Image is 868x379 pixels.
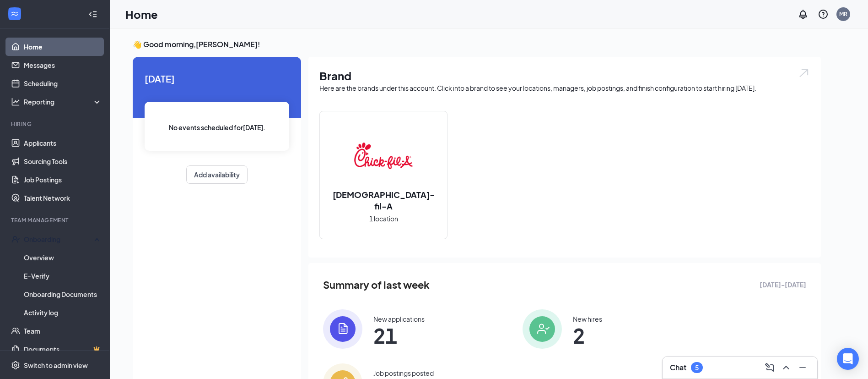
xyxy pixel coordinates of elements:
[24,97,102,106] div: Reporting
[10,9,19,18] svg: WorkstreamLogo
[798,68,810,78] img: open.6027fd2a22e1237b5b06.svg
[839,10,847,18] div: MR
[24,303,102,322] a: Activity log
[670,363,686,373] h3: Chat
[760,280,806,290] span: [DATE] - [DATE]
[24,170,102,189] a: Job Postings
[24,361,88,370] div: Switch to admin view
[24,38,102,56] a: Home
[523,309,562,349] img: icon
[24,340,102,358] a: DocumentsCrown
[145,71,289,86] span: [DATE]
[88,10,97,19] svg: Collapse
[323,309,362,349] img: icon
[818,9,829,20] svg: QuestionInfo
[11,216,100,224] div: Team Management
[169,122,265,132] span: No events scheduled for [DATE] .
[781,362,792,373] svg: ChevronUp
[695,364,699,372] div: 5
[795,360,810,375] button: Minimize
[319,68,810,83] h1: Brand
[764,362,775,373] svg: ComposeMessage
[125,6,158,22] h1: Home
[24,74,102,93] a: Scheduling
[798,9,809,20] svg: Notifications
[369,214,398,224] span: 1 location
[11,120,100,128] div: Hiring
[797,362,808,373] svg: Minimize
[779,360,793,375] button: ChevronUp
[133,39,821,49] h3: 👋 Good morning, [PERSON_NAME] !
[319,83,810,93] div: Here are the brands under this account. Click into a brand to see your locations, managers, job p...
[323,277,430,293] span: Summary of last week
[24,248,102,267] a: Overview
[373,314,425,324] div: New applications
[24,56,102,74] a: Messages
[573,327,602,344] span: 2
[24,189,102,207] a: Talent Network
[573,314,602,324] div: New hires
[373,327,425,344] span: 21
[24,152,102,170] a: Sourcing Tools
[24,134,102,152] a: Applicants
[354,126,413,185] img: Chick-fil-A
[320,189,447,212] h2: [DEMOGRAPHIC_DATA]-fil-A
[24,235,94,244] div: Onboarding
[186,165,248,184] button: Add availability
[837,348,859,370] div: Open Intercom Messenger
[11,235,20,244] svg: UserCheck
[24,322,102,340] a: Team
[24,267,102,285] a: E-Verify
[762,360,777,375] button: ComposeMessage
[373,368,434,378] div: Job postings posted
[24,285,102,303] a: Onboarding Documents
[11,361,20,370] svg: Settings
[11,97,20,106] svg: Analysis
